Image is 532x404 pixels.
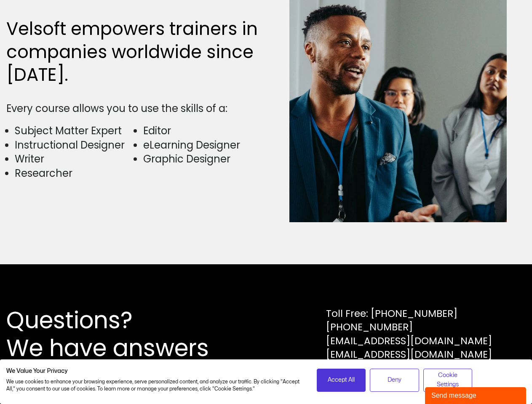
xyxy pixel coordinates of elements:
[429,371,467,390] span: Cookie Settings
[6,367,304,375] h2: We Value Your Privacy
[15,166,133,181] li: Researcher
[15,138,133,152] li: Instructional Designer
[388,375,401,385] span: Deny
[370,369,419,392] button: Deny all cookies
[425,385,528,404] iframe: chat widget
[328,375,355,385] span: Accept All
[6,101,262,116] div: Every course allows you to use the skills of a:
[143,152,262,166] li: Graphic Designer
[15,124,133,138] li: Subject Matter Expert
[15,152,133,166] li: Writer
[6,18,262,87] h2: Velsoft empowers trainers in companies worldwide since [DATE].
[143,124,262,138] li: Editor
[6,378,304,393] p: We use cookies to enhance your browsing experience, serve personalized content, and analyze our t...
[423,369,473,392] button: Adjust cookie preferences
[326,307,492,361] div: Toll Free: [PHONE_NUMBER] [PHONE_NUMBER] [EMAIL_ADDRESS][DOMAIN_NAME] [EMAIL_ADDRESS][DOMAIN_NAME]
[143,138,262,152] li: eLearning Designer
[6,306,239,362] h2: Questions? We have answers
[317,369,366,392] button: Accept all cookies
